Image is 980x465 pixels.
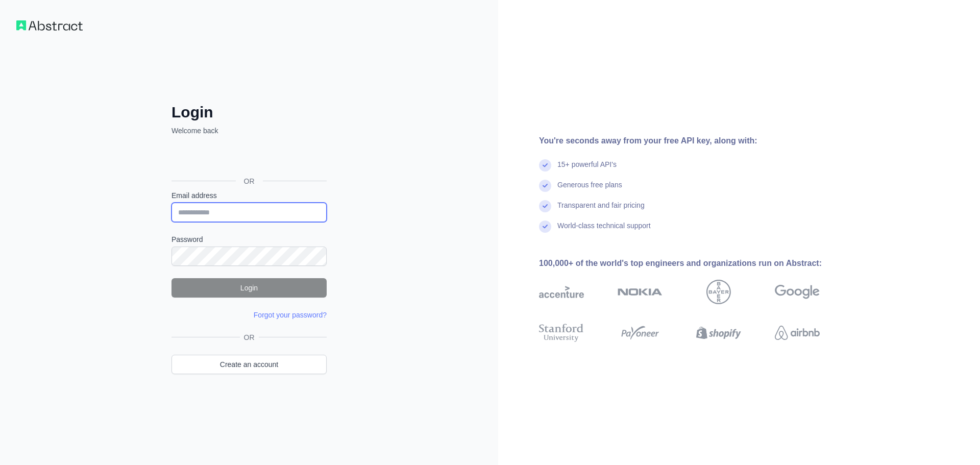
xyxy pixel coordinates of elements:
img: bayer [706,280,731,304]
img: check mark [539,221,551,233]
img: payoneer [618,322,663,344]
span: OR [240,332,259,342]
img: accenture [539,280,584,304]
span: OR [236,176,263,186]
p: Welcome back [171,126,327,136]
a: Create an account [171,355,327,374]
img: shopify [696,322,741,344]
img: nokia [618,280,663,304]
img: airbnb [775,322,820,344]
img: check mark [539,180,551,192]
label: Password [171,234,327,244]
img: check mark [539,159,551,172]
h2: Login [171,103,327,121]
button: Login [171,278,327,298]
iframe: Botón Iniciar sesión con Google [166,147,330,169]
div: 15+ powerful API's [557,159,617,180]
div: You're seconds away from your free API key, along with: [539,135,852,147]
img: check mark [539,200,551,212]
div: 100,000+ of the world's top engineers and organizations run on Abstract: [539,257,852,270]
img: stanford university [539,322,584,344]
div: Transparent and fair pricing [557,200,645,221]
div: Generous free plans [557,180,622,200]
img: Workflow [16,20,83,31]
div: World-class technical support [557,221,651,241]
a: Forgot your password? [254,311,327,319]
img: google [775,280,820,304]
label: Email address [171,190,327,201]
